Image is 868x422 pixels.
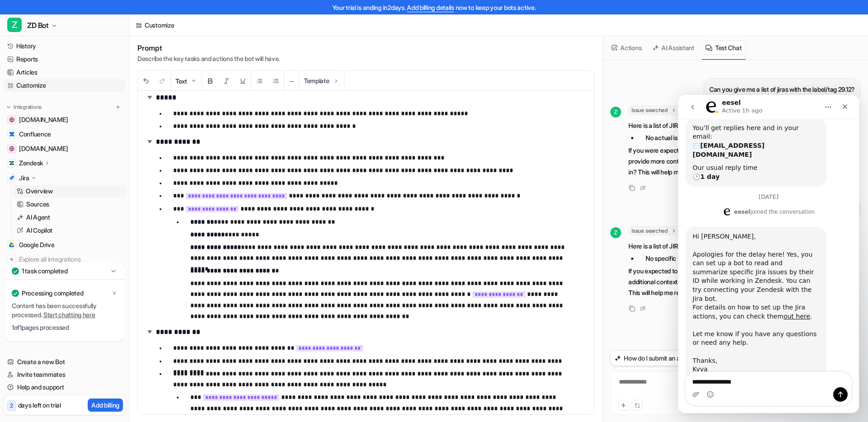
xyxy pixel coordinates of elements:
[628,145,861,178] p: If you were expecting specific tickets or need a detailed breakdown, could you provide more conte...
[649,41,698,55] button: AI Assistant
[19,130,51,139] span: Confluence
[27,19,49,32] span: ZD Bot
[12,301,118,319] p: Content has been successfully processed.
[145,93,154,102] img: expand-arrow.svg
[19,173,29,183] p: Jira
[610,350,717,366] button: How do I submit an assignment?
[251,71,268,91] button: Unordered List
[13,224,126,237] a: AI Copilot
[628,241,861,252] p: Here is a list of JIRA issues with the label "25.12":
[4,103,44,112] button: Integrations
[4,79,126,92] a: Customize
[5,104,12,110] img: expand menu
[7,255,16,264] img: explore all integrations
[13,198,126,211] a: Sources
[4,239,126,251] a: Google DriveGoogle Drive
[19,252,123,267] span: Explore all integrations
[4,381,126,394] a: Help and support
[272,77,279,84] img: Ordered List
[4,253,126,266] a: Explore all integrations
[159,77,166,84] img: Redo
[43,311,95,319] a: Start chatting here
[14,103,42,111] p: Integrations
[22,289,83,298] p: Processing completed
[9,242,14,248] img: Google Drive
[26,226,52,235] p: AI Copilot
[4,40,126,52] a: History
[702,41,745,55] button: Test Chat
[256,77,263,84] img: Unordered List
[137,54,280,63] p: Describe the key tasks and actions the bot will have.
[145,20,174,30] div: Customize
[137,43,280,52] h1: Prompt
[171,71,202,91] button: Text
[9,175,14,181] img: Jira
[190,77,197,84] img: Dropdown Down Arrow
[678,95,859,413] iframe: Intercom live chat
[202,71,218,91] button: Bold
[26,213,50,222] p: AI Agent
[19,115,68,124] span: [DOMAIN_NAME]
[10,402,13,410] p: 2
[88,399,123,412] button: Add billing
[610,227,621,238] span: Z
[145,137,154,146] img: expand-arrow.svg
[138,71,154,91] button: Undo
[638,253,861,264] li: No specific issue details were found in the simulated search results.
[18,400,61,410] p: days left on trial
[628,120,861,131] p: Here is a list of JIRA issues with the label "29.12":
[609,41,646,55] button: Actions
[332,77,340,84] img: Template
[4,368,126,381] a: Invite teammates
[9,160,14,166] img: Zendesk
[91,400,119,410] p: Add billing
[4,356,126,368] a: Create a new Bot
[4,113,126,126] a: home.atlassian.com[DOMAIN_NAME]
[638,132,861,143] li: No actual issue data was returned in the search results.
[218,71,235,91] button: Italic
[9,146,14,151] img: id.atlassian.com
[4,142,126,155] a: id.atlassian.com[DOMAIN_NAME]
[19,159,43,168] p: Zendesk
[22,267,68,276] p: 1 task completed
[268,71,284,91] button: Ordered List
[628,266,861,298] p: If you expected to see certain tickets or need more information, please provide additional contex...
[12,323,118,332] p: 1 of 1 pages processed
[26,187,53,196] p: Overview
[628,106,680,115] span: Issue searched
[26,200,49,209] p: Sources
[4,66,126,79] a: Articles
[7,18,22,32] span: Z
[628,226,680,235] span: Issue searched
[19,144,68,153] span: [DOMAIN_NAME]
[115,104,121,110] img: menu_add.svg
[284,71,299,91] button: ─
[9,117,14,122] img: home.atlassian.com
